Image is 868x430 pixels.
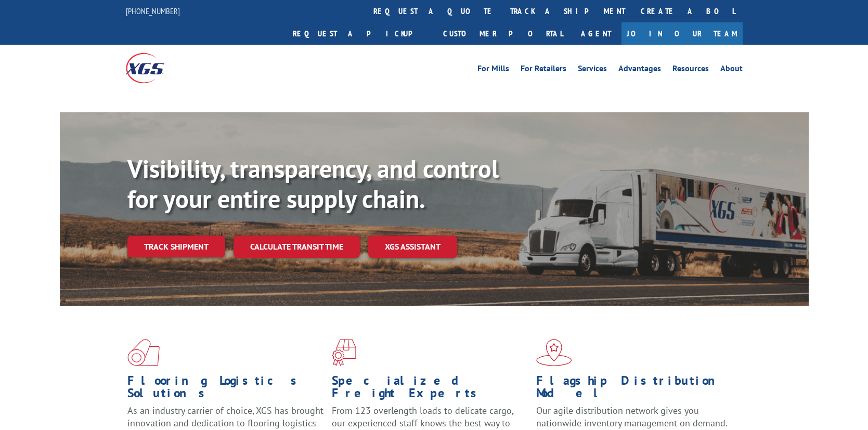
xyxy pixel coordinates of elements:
a: Join Our Team [621,22,743,45]
a: About [720,64,743,76]
a: XGS ASSISTANT [368,236,457,258]
a: Calculate transit time [234,236,360,258]
a: Resources [672,64,709,76]
h1: Flagship Distribution Model [536,374,733,405]
img: xgs-icon-flagship-distribution-model-red [536,339,572,366]
a: For Mills [477,64,509,76]
a: Advantages [618,64,661,76]
img: xgs-icon-focused-on-flooring-red [332,339,356,366]
img: xgs-icon-total-supply-chain-intelligence-red [127,339,160,366]
a: Services [578,64,607,76]
a: Request a pickup [285,22,435,45]
h1: Flooring Logistics Solutions [127,374,324,405]
a: For Retailers [521,64,566,76]
span: Our agile distribution network gives you nationwide inventory management on demand. [536,405,728,429]
a: Customer Portal [435,22,571,45]
h1: Specialized Freight Experts [332,374,528,405]
a: Track shipment [127,236,225,257]
b: Visibility, transparency, and control for your entire supply chain. [127,152,499,215]
a: [PHONE_NUMBER] [126,6,180,16]
a: Agent [571,22,621,45]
